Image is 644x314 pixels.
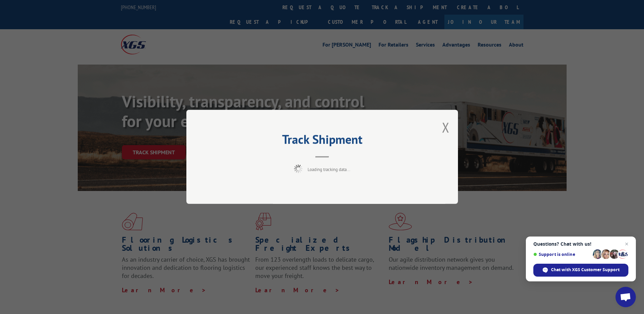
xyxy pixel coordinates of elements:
[623,240,631,248] span: Close chat
[308,167,350,173] span: Loading tracking data...
[533,264,628,277] div: Chat with XGS Customer Support
[533,252,590,257] span: Support is online
[615,287,636,307] div: Open chat
[551,267,620,273] span: Chat with XGS Customer Support
[442,118,449,136] button: Close modal
[533,241,628,247] span: Questions? Chat with us!
[220,135,424,147] h2: Track Shipment
[294,165,302,173] img: xgs-loading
